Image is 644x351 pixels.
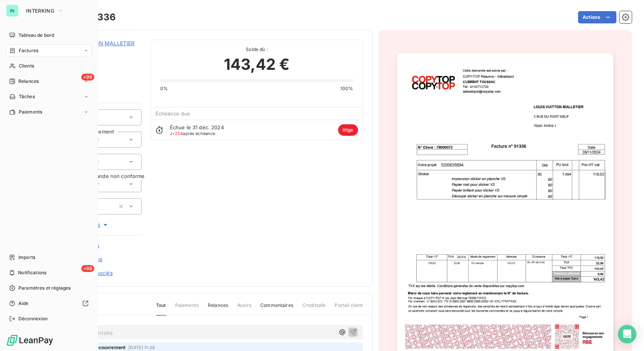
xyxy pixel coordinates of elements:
span: 100% [340,85,353,92]
span: Creditsafe [302,302,326,315]
span: J+254 [170,131,183,136]
span: INTERKING [26,8,54,14]
span: Relances [18,78,39,85]
span: [DATE] 11:28 [128,345,155,350]
span: Portail client [335,302,363,315]
span: Avoirs [237,302,251,315]
span: Factures [19,47,38,54]
span: Paramètres et réglages [18,285,71,292]
span: +99 [81,74,94,81]
span: Clients [19,63,34,69]
span: Paiements [175,302,199,315]
span: Notifications [18,269,46,276]
span: Échéance due [156,110,191,117]
span: litige [338,124,358,136]
span: Commentaires [260,302,293,315]
span: 143,42 € [224,53,289,76]
div: Open Intercom Messenger [618,325,636,343]
span: Imports [18,254,35,261]
span: Solde dû : [160,46,353,53]
span: après échéance [170,131,215,136]
span: 0% [160,85,168,92]
span: Aide [18,300,29,307]
span: Déconnexion [18,315,48,322]
span: Relances [208,302,228,315]
span: I78000072 [60,49,141,55]
img: Logo LeanPay [6,334,54,346]
span: Paiements [19,109,42,115]
span: Tableau de bord [18,32,54,39]
span: Tâches [19,93,35,100]
span: Tout [156,302,166,316]
button: Actions [578,11,616,23]
span: Échue le 31 déc. 2024 [170,124,224,130]
div: IN [6,5,18,17]
a: Aide [6,297,92,310]
span: +99 [81,265,94,272]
